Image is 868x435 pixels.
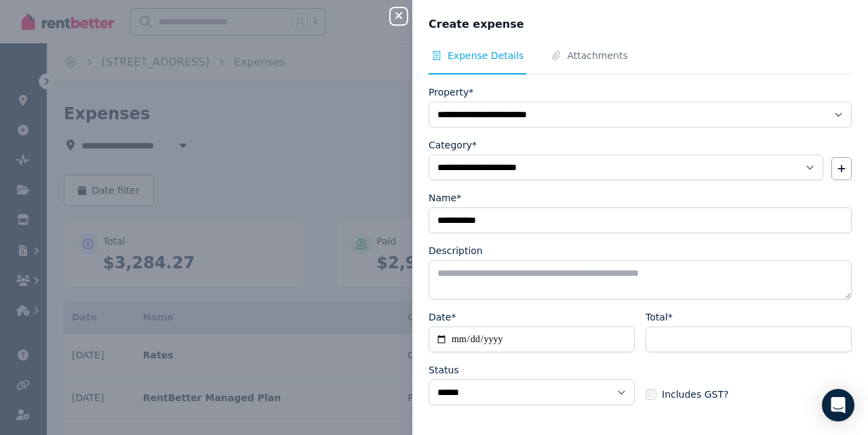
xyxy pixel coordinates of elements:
label: Status [429,363,459,377]
label: Total* [646,310,673,324]
span: Expense Details [448,49,524,62]
span: Includes GST? [662,388,728,401]
label: Date* [429,310,456,324]
input: Includes GST? [646,389,656,400]
span: Create expense [429,16,524,33]
label: Category* [429,138,477,152]
label: Property* [429,85,473,99]
label: Description [429,244,483,257]
nav: Tabs [429,49,852,75]
div: Open Intercom Messenger [822,389,854,421]
span: Attachments [567,49,627,62]
label: Name* [429,191,461,205]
